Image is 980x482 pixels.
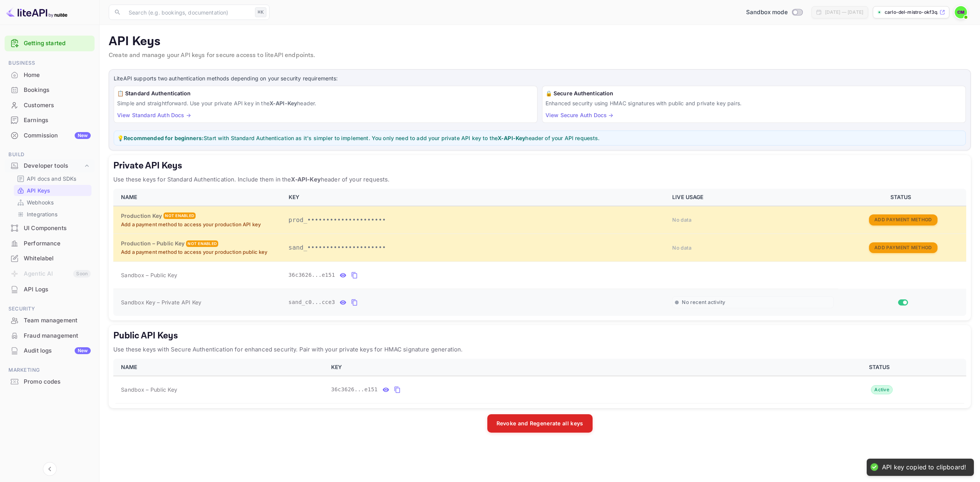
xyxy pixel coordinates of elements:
[109,51,971,60] p: Create and manage your API keys for secure access to liteAPI endpoints.
[75,347,91,354] div: New
[5,113,95,128] div: Earnings
[869,244,937,250] a: Add Payment Method
[885,9,938,16] p: carlo-del-mistro-okf3q...
[955,6,967,18] img: Carlo Del Mistro
[17,210,88,218] a: Integrations
[5,313,95,328] div: Team management
[5,374,95,389] a: Promo codes
[17,198,88,206] a: Webhooks
[5,159,95,173] div: Developer tools
[743,8,805,17] div: Switch to Production mode
[117,89,534,98] h6: 📋 Standard Authentication
[24,162,83,170] div: Developer tools
[24,332,91,340] div: Fraud management
[17,175,88,183] a: API docs and SDKs
[124,135,204,141] strong: Recommended for beginners:
[14,185,91,196] div: API Keys
[14,209,91,220] div: Integrations
[869,216,937,223] a: Add Payment Method
[6,6,67,18] img: LiteAPI logo
[331,386,378,394] span: 36c3626...e151
[27,175,77,183] p: API docs and SDKs
[795,359,966,376] th: STATUS
[24,239,91,248] div: Performance
[825,9,863,16] div: [DATE] — [DATE]
[186,240,218,247] div: Not enabled
[27,210,57,218] p: Integrations
[289,243,663,252] p: sand_•••••••••••••••••••••
[17,186,88,194] a: API Keys
[487,414,593,433] button: Revoke and Regenerate all keys
[5,328,95,343] a: Fraud management
[5,83,95,97] a: Bookings
[284,189,668,206] th: KEY
[5,343,95,358] div: Audit logsNew
[546,99,962,107] p: Enhanced security using HMAC signatures with public and private key pairs.
[121,212,162,220] h6: Production Key
[121,239,185,248] h6: Production – Public Key
[24,377,91,386] div: Promo codes
[113,175,966,184] p: Use these keys for Standard Authentication. Include them in the header of your requests.
[5,236,95,251] div: Performance
[121,299,201,306] span: Sandbox Key – Private API Key
[5,128,95,142] a: CommissionNew
[5,150,95,159] span: Build
[113,160,966,172] h5: Private API Keys
[682,299,725,306] span: No recent activity
[255,7,266,17] div: ⌘K
[113,359,966,404] table: public api keys table
[121,221,279,229] p: Add a payment method to access your production API key
[5,68,95,82] a: Home
[5,251,95,266] div: Whitelabel
[24,39,91,48] a: Getting started
[43,462,57,476] button: Collapse navigation
[5,366,95,374] span: Marketing
[5,83,95,98] div: Bookings
[5,221,95,235] a: UI Components
[5,68,95,83] div: Home
[5,251,95,265] a: Whitelabel
[289,271,335,279] span: 36c3626...e151
[5,282,95,296] a: API Logs
[113,189,284,206] th: NAME
[5,282,95,297] div: API Logs
[668,189,838,206] th: LIVE USAGE
[113,189,966,316] table: private api keys table
[113,359,327,376] th: NAME
[5,343,95,358] a: Audit logsNew
[124,5,252,20] input: Search (e.g. bookings, documentation)
[882,463,966,471] div: API key copied to clipboard!
[24,224,91,233] div: UI Components
[838,189,966,206] th: STATUS
[5,374,95,389] div: Promo codes
[163,212,196,219] div: Not enabled
[121,271,177,279] span: Sandbox – Public Key
[117,112,191,118] a: View Standard Auth Docs →
[75,132,91,139] div: New
[871,385,893,394] div: Active
[24,346,91,355] div: Audit logs
[5,328,95,343] div: Fraud management
[5,305,95,313] span: Security
[5,98,95,112] a: Customers
[24,86,91,95] div: Bookings
[5,113,95,127] a: Earnings
[5,36,95,51] div: Getting started
[24,316,91,325] div: Team management
[5,221,95,236] div: UI Components
[117,134,962,142] p: 💡 Start with Standard Authentication as it's simpler to implement. You only need to add your priv...
[24,131,91,140] div: Commission
[24,285,91,294] div: API Logs
[113,345,966,354] p: Use these keys with Secure Authentication for enhanced security. Pair with your private keys for ...
[121,248,279,256] p: Add a payment method to access your production public key
[24,101,91,110] div: Customers
[113,330,966,342] h5: Public API Keys
[546,89,962,98] h6: 🔒 Secure Authentication
[27,198,54,206] p: Webhooks
[269,100,297,106] strong: X-API-Key
[27,186,50,194] p: API Keys
[672,245,691,251] span: No data
[869,242,937,253] button: Add Payment Method
[746,8,788,17] span: Sandbox mode
[121,386,177,394] span: Sandbox – Public Key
